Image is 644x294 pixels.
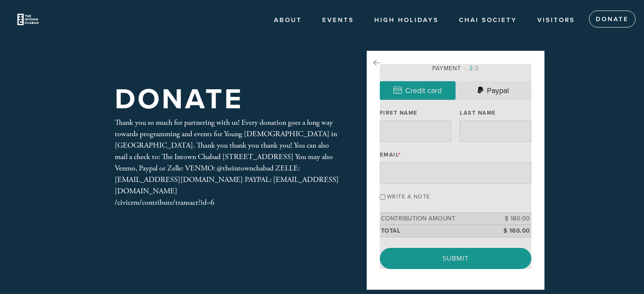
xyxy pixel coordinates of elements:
[453,12,523,28] a: Chai society
[368,12,445,28] a: High Holidays
[268,12,308,28] a: About
[13,4,43,35] img: Untitled%20design-7.png
[115,197,339,208] div: /civicrm/contribute/transact?id=6
[115,86,243,113] h1: Donate
[531,12,581,28] a: Visitors
[316,12,360,28] a: Events
[115,117,339,208] div: Thank you so much for partnering with us! Every donation goes a long way towards programming and ...
[589,11,636,27] a: Donate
